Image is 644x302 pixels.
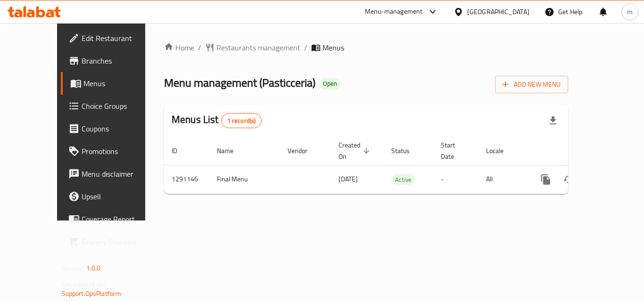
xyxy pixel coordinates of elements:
[61,185,165,208] a: Upsell
[61,95,165,117] a: Choice Groups
[365,6,423,17] div: Menu-management
[503,79,561,90] span: Add New Menu
[61,72,165,95] a: Menus
[216,42,300,53] span: Restaurants management
[82,146,157,157] span: Promotions
[83,78,157,89] span: Menus
[164,165,209,194] td: 1291146
[495,76,568,93] button: Add New Menu
[221,113,262,128] div: Total records count
[62,262,85,274] span: Version:
[205,42,300,53] a: Restaurants management
[627,7,633,17] span: m
[441,139,467,162] span: Start Date
[198,42,201,53] li: /
[172,113,262,128] h2: Menus List
[542,109,564,132] div: Export file
[391,174,415,185] div: Active
[61,117,165,140] a: Coupons
[222,116,262,125] span: 1 record(s)
[61,49,165,72] a: Branches
[61,230,165,253] a: Grocery Checklist
[479,165,527,194] td: All
[82,100,157,112] span: Choice Groups
[164,137,633,194] table: enhanced table
[172,145,190,156] span: ID
[82,33,157,44] span: Edit Restaurant
[322,42,344,53] span: Menus
[557,168,580,191] button: Change Status
[535,168,557,191] button: more
[319,78,341,90] div: Open
[164,72,315,93] span: Menu management ( Pasticceria )
[339,139,372,162] span: Created On
[61,208,165,230] a: Coverage Report
[391,174,415,185] span: Active
[164,42,194,53] a: Home
[209,165,280,194] td: Final Menu
[433,165,479,194] td: -
[164,42,568,53] nav: breadcrumb
[217,145,246,156] span: Name
[82,236,157,247] span: Grocery Checklist
[82,123,157,134] span: Coupons
[61,140,165,163] a: Promotions
[82,213,157,225] span: Coverage Report
[82,168,157,180] span: Menu disclaimer
[86,262,101,274] span: 1.0.0
[467,7,529,17] div: [GEOGRAPHIC_DATA]
[62,278,105,290] span: Get support on:
[62,287,122,300] a: Support.OpsPlatform
[61,27,165,49] a: Edit Restaurant
[82,191,157,202] span: Upsell
[304,42,307,53] li: /
[339,173,358,185] span: [DATE]
[288,145,320,156] span: Vendor
[486,145,516,156] span: Locale
[391,145,422,156] span: Status
[61,163,165,185] a: Menu disclaimer
[527,137,633,165] th: Actions
[319,80,341,88] span: Open
[82,55,157,66] span: Branches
